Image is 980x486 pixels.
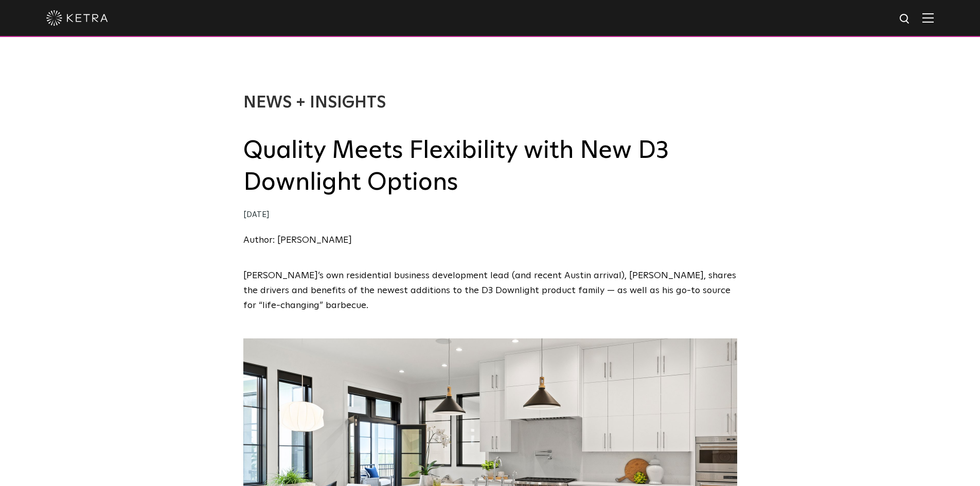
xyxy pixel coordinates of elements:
[243,271,736,310] span: [PERSON_NAME]’s own residential business development lead (and recent Austin arrival), [PERSON_NA...
[243,135,737,199] h2: Quality Meets Flexibility with New D3 Downlight Options
[243,95,386,111] a: News + Insights
[46,10,108,26] img: ketra-logo-2019-white
[899,13,912,26] img: search icon
[922,13,934,23] img: Hamburger%20Nav.svg
[243,236,352,245] a: Author: [PERSON_NAME]
[243,208,737,223] div: [DATE]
